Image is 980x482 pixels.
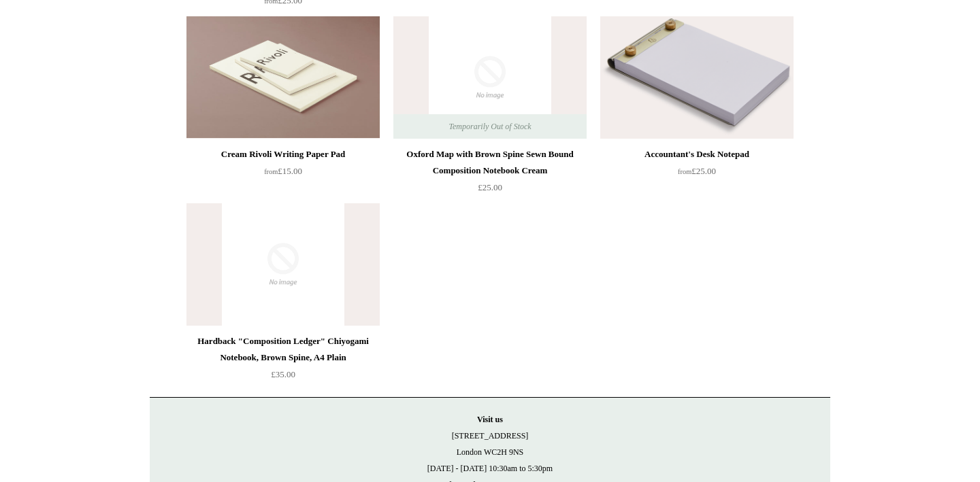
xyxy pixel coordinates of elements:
[600,146,794,202] a: Accountant's Desk Notepad from£25.00
[397,146,583,179] div: Oxford Map with Brown Spine Sewn Bound Composition Notebook Cream
[190,333,376,366] div: Hardback "Composition Ledger" Chiyogami Notebook, Brown Spine, A4 Plain
[393,146,587,202] a: Oxford Map with Brown Spine Sewn Bound Composition Notebook Cream £25.00
[186,203,380,326] img: no-image-2048-a2addb12_grande.gif
[477,415,503,424] strong: Visit us
[393,16,587,139] img: no-image-2048-a2addb12_grande.gif
[678,166,716,176] span: £25.00
[678,168,691,175] span: from
[186,16,380,139] a: Cream Rivoli Writing Paper Pad Cream Rivoli Writing Paper Pad
[600,16,794,139] img: Accountant's Desk Notepad
[435,114,544,139] span: Temporarily Out of Stock
[264,166,302,176] span: £15.00
[264,168,278,175] span: from
[186,146,380,202] a: Cream Rivoli Writing Paper Pad from£15.00
[186,16,380,139] img: Cream Rivoli Writing Paper Pad
[478,182,502,192] span: £25.00
[604,146,790,162] div: Accountant's Desk Notepad
[393,16,587,139] a: Temporarily Out of Stock
[190,146,376,162] div: Cream Rivoli Writing Paper Pad
[271,369,295,379] span: £35.00
[186,333,380,389] a: Hardback "Composition Ledger" Chiyogami Notebook, Brown Spine, A4 Plain £35.00
[600,16,794,139] a: Accountant's Desk Notepad Accountant's Desk Notepad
